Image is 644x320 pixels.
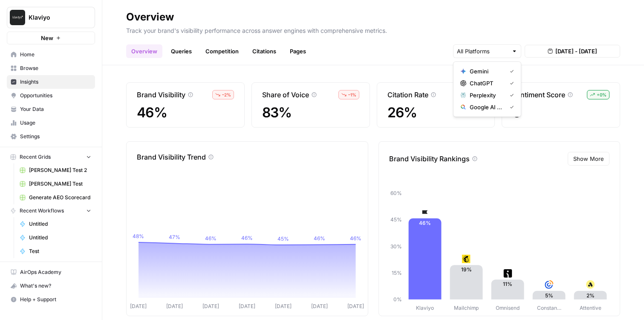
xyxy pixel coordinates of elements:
[262,90,309,100] p: Share of Voice
[416,305,434,311] tspan: Klaviyo
[137,152,206,162] p: Brand Visibility Trend
[470,103,503,111] span: Google AI Mode
[391,270,401,276] tspan: 15%
[16,244,95,258] a: Test
[7,7,95,28] button: Workspace: Klaviyo
[29,180,91,188] span: [PERSON_NAME] Test
[311,303,328,309] tspan: [DATE]
[205,235,217,241] tspan: 46%
[20,268,91,276] span: AirOps Academy
[454,305,479,311] tspan: Mailchimp
[41,34,53,42] span: New
[7,293,95,306] button: Help + Support
[573,154,604,163] span: Show More
[390,243,401,250] tspan: 30%
[16,217,95,231] a: Untitled
[285,44,311,58] a: Pages
[503,281,512,288] text: 11%
[545,292,553,299] text: 5%
[350,235,361,241] tspan: 46%
[239,303,255,309] tspan: [DATE]
[7,89,95,102] a: Opportunities
[29,13,80,22] span: Klaviyo
[347,303,364,309] tspan: [DATE]
[545,280,553,289] img: rg202btw2ktor7h9ou5yjtg7epnf
[512,105,609,120] span: 0
[387,105,485,120] span: 26%
[20,64,91,72] span: Browse
[16,191,95,204] a: Generate AEO Scorecard
[470,67,503,76] span: Gemini
[586,280,595,289] img: n07qf5yuhemumpikze8icgz1odva
[461,266,471,273] text: 19%
[137,105,234,120] span: 46%
[7,204,95,217] button: Recent Workflows
[390,217,401,223] tspan: 45%
[166,44,197,58] a: Queries
[222,91,231,98] span: – 2 %
[16,231,95,244] a: Untitled
[20,78,91,86] span: Insights
[130,303,147,309] tspan: [DATE]
[247,44,281,58] a: Citations
[525,45,620,58] button: [DATE] - [DATE]
[137,90,185,100] p: Brand Visibility
[568,152,609,166] button: Show More
[503,269,512,278] img: lq805cqlf3k156t6u1vo946p3hed
[7,130,95,143] a: Settings
[166,303,183,309] tspan: [DATE]
[470,79,503,87] span: ChatGPT
[29,166,91,174] span: [PERSON_NAME] Test 2
[20,207,64,215] span: Recent Workflows
[29,247,91,255] span: Test
[7,279,95,292] div: What's new?
[29,220,91,228] span: Untitled
[387,90,428,100] p: Citation Rate
[586,292,595,299] text: 2%
[10,10,25,25] img: Klaviyo Logo
[462,255,471,263] img: pg21ys236mnd3p55lv59xccdo3xy
[419,220,431,226] text: 46%
[275,303,292,309] tspan: [DATE]
[16,163,95,177] a: [PERSON_NAME] Test 2
[389,154,470,164] p: Brand Visibility Rankings
[393,296,401,303] tspan: 0%
[7,48,95,61] a: Home
[200,44,244,58] a: Competition
[20,296,91,303] span: Help + Support
[7,116,95,130] a: Usage
[512,90,565,100] p: Sentiment Score
[348,91,356,98] span: – 1 %
[16,177,95,191] a: [PERSON_NAME] Test
[29,234,91,241] span: Untitled
[537,305,561,311] tspan: Constan…
[421,208,429,216] img: d03zj4el0aa7txopwdneenoutvcu
[126,10,174,24] div: Overview
[7,32,95,44] button: New
[390,190,401,196] tspan: 60%
[133,233,144,239] tspan: 48%
[169,234,180,240] tspan: 47%
[7,102,95,116] a: Your Data
[580,305,601,311] tspan: Attentive
[277,236,289,242] tspan: 45%
[262,105,359,120] span: 83%
[597,91,606,98] span: + 0 %
[126,24,620,35] p: Track your brand's visibility performance across answer engines with comprehensive metrics.
[496,305,520,311] tspan: Omnisend
[7,61,95,75] a: Browse
[20,51,91,58] span: Home
[7,279,95,293] button: What's new?
[241,235,253,241] tspan: 46%
[457,47,508,55] input: All Platforms
[20,119,91,127] span: Usage
[555,47,597,55] span: [DATE] - [DATE]
[314,235,325,241] tspan: 46%
[7,75,95,89] a: Insights
[126,44,162,58] a: Overview
[202,303,219,309] tspan: [DATE]
[29,194,91,201] span: Generate AEO Scorecard
[20,153,51,161] span: Recent Grids
[470,91,503,99] span: Perplexity
[7,151,95,163] button: Recent Grids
